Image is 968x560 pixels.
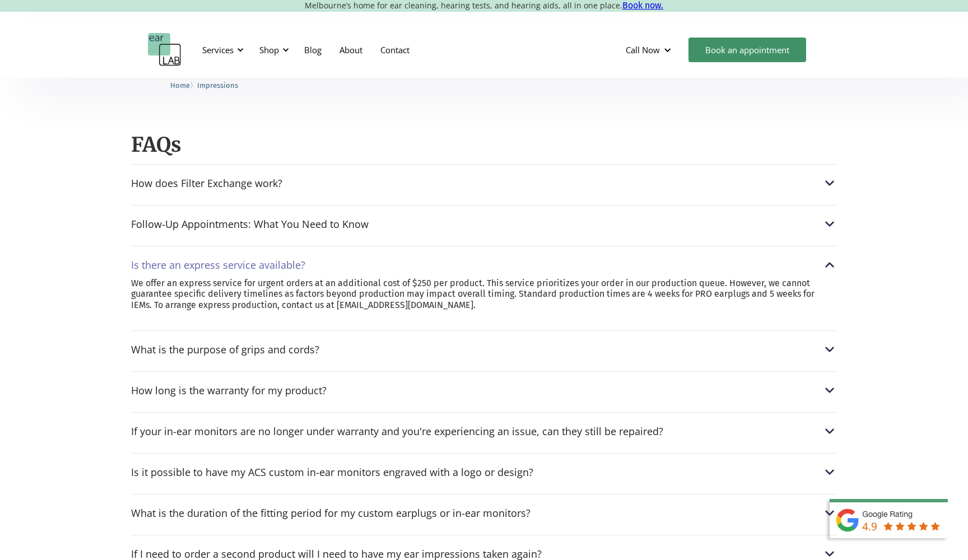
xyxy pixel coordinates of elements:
[371,34,418,66] a: Contact
[131,383,837,398] div: How long is the warranty for my product?arrow icon
[131,178,282,189] div: How does Filter Exchange work?
[131,217,837,231] div: Follow-Up Appointments: What You Need to Knowarrow icon
[259,44,279,55] div: Shop
[688,38,806,62] a: Book an appointment
[822,342,837,357] img: arrow icon
[170,81,190,90] span: Home
[131,176,837,190] div: How does Filter Exchange work?arrow icon
[626,44,660,55] div: Call Now
[131,506,837,520] div: What is the duration of the fitting period for my custom earplugs or in-ear monitors?arrow icon
[131,466,533,478] div: Is it possible to have my ACS custom in-ear monitors engraved with a logo or design?
[170,80,197,91] li: 〉
[202,44,234,55] div: Services
[822,176,837,190] img: arrow icon
[131,385,327,396] div: How long is the warranty for my product?
[295,34,331,66] a: Blog
[131,342,837,357] div: What is the purpose of grips and cords?arrow icon
[196,33,247,67] div: Services
[822,424,837,438] img: arrow icon
[822,465,837,479] img: arrow icon
[131,426,663,437] div: If your in-ear monitors are no longer under warranty and you're experiencing an issue, can they s...
[131,548,542,559] div: If I need to order a second product will I need to have my ear impressions taken again?
[131,424,837,438] div: If your in-ear monitors are no longer under warranty and you're experiencing an issue, can they s...
[822,383,837,398] img: arrow icon
[822,506,837,520] img: arrow icon
[197,80,238,90] a: Impressions
[331,34,371,66] a: About
[131,132,837,158] h2: FAQs
[131,344,319,355] div: What is the purpose of grips and cords?
[253,33,292,67] div: Shop
[131,507,530,519] div: What is the duration of the fitting period for my custom earplugs or in-ear monitors?
[197,81,238,90] span: Impressions
[131,218,369,230] div: Follow-Up Appointments: What You Need to Know
[131,258,837,272] div: Is there an express service available?arrow icon
[131,278,837,321] nav: Is there an express service available?arrow icon
[822,217,837,231] img: arrow icon
[131,259,305,270] div: Is there an express service available?
[148,33,182,67] a: home
[131,465,837,479] div: Is it possible to have my ACS custom in-ear monitors engraved with a logo or design?arrow icon
[170,80,190,90] a: Home
[822,258,837,272] img: arrow icon
[617,33,683,67] div: Call Now
[131,278,837,310] p: We offer an express service for urgent orders at an additional cost of $250 per product. This ser...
